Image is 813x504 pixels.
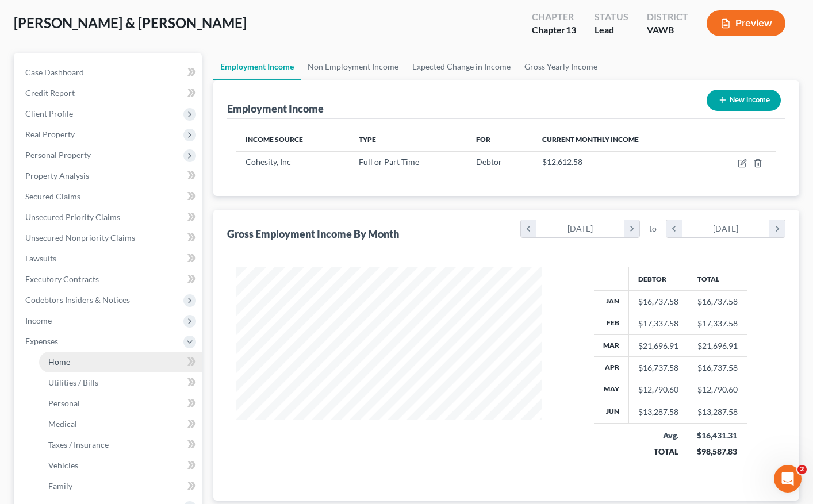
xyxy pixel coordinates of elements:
[301,53,405,80] a: Non Employment Income
[16,228,202,248] a: Unsecured Nonpriority Claims
[476,157,502,167] span: Debtor
[246,135,303,144] span: Income Source
[594,357,629,379] th: Apr
[638,446,678,457] div: TOTAL
[25,253,56,263] span: Lawsuits
[536,220,624,237] div: [DATE]
[594,291,629,313] th: Jan
[532,10,576,24] div: Chapter
[688,357,747,379] td: $16,737.58
[697,446,738,457] div: $98,587.83
[39,414,202,434] a: Medical
[25,88,75,98] span: Credit Report
[16,269,202,290] a: Executory Contracts
[39,434,202,455] a: Taxes / Insurance
[25,336,58,346] span: Expenses
[405,53,517,80] a: Expected Change in Income
[666,220,682,237] i: chevron_left
[213,53,301,80] a: Employment Income
[16,83,202,103] a: Credit Report
[769,220,785,237] i: chevron_right
[48,398,80,408] span: Personal
[682,220,770,237] div: [DATE]
[48,481,72,491] span: Family
[595,24,628,37] div: Lead
[39,393,202,414] a: Personal
[688,379,747,401] td: $12,790.60
[797,465,807,474] span: 2
[25,274,99,284] span: Executory Contracts
[39,455,202,476] a: Vehicles
[359,135,376,144] span: Type
[688,313,747,334] td: $17,337.58
[532,24,576,37] div: Chapter
[16,62,202,83] a: Case Dashboard
[25,129,75,139] span: Real Property
[48,440,109,449] span: Taxes / Insurance
[16,248,202,269] a: Lawsuits
[638,340,678,352] div: $21,696.91
[25,316,52,325] span: Income
[624,220,639,237] i: chevron_right
[628,267,688,290] th: Debtor
[566,24,576,35] span: 13
[697,430,738,441] div: $16,431.31
[14,14,247,31] span: [PERSON_NAME] & [PERSON_NAME]
[638,430,678,441] div: Avg.
[48,378,98,387] span: Utilities / Bills
[688,291,747,313] td: $16,737.58
[649,223,657,234] span: to
[25,109,73,118] span: Client Profile
[647,24,688,37] div: VAWB
[707,90,781,111] button: New Income
[542,135,639,144] span: Current Monthly Income
[25,212,120,222] span: Unsecured Priority Claims
[16,207,202,228] a: Unsecured Priority Claims
[25,67,84,77] span: Case Dashboard
[39,352,202,372] a: Home
[39,372,202,393] a: Utilities / Bills
[688,401,747,423] td: $13,287.58
[594,334,629,356] th: Mar
[647,10,688,24] div: District
[48,460,78,470] span: Vehicles
[594,313,629,334] th: Feb
[48,357,70,367] span: Home
[227,227,399,241] div: Gross Employment Income By Month
[517,53,604,80] a: Gross Yearly Income
[521,220,536,237] i: chevron_left
[638,406,678,418] div: $13,287.58
[638,384,678,395] div: $12,790.60
[39,476,202,497] a: Family
[542,157,582,167] span: $12,612.58
[25,150,91,160] span: Personal Property
[25,171,89,180] span: Property Analysis
[25,233,135,243] span: Unsecured Nonpriority Claims
[227,102,324,116] div: Employment Income
[688,334,747,356] td: $21,696.91
[707,10,785,36] button: Preview
[774,465,802,493] iframe: Intercom live chat
[638,318,678,329] div: $17,337.58
[16,166,202,186] a: Property Analysis
[595,10,628,24] div: Status
[594,401,629,423] th: Jun
[16,186,202,207] a: Secured Claims
[48,419,77,429] span: Medical
[246,157,291,167] span: Cohesity, Inc
[25,191,80,201] span: Secured Claims
[25,295,130,305] span: Codebtors Insiders & Notices
[638,362,678,374] div: $16,737.58
[359,157,419,167] span: Full or Part Time
[594,379,629,401] th: May
[638,296,678,307] div: $16,737.58
[476,135,490,144] span: For
[688,267,747,290] th: Total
